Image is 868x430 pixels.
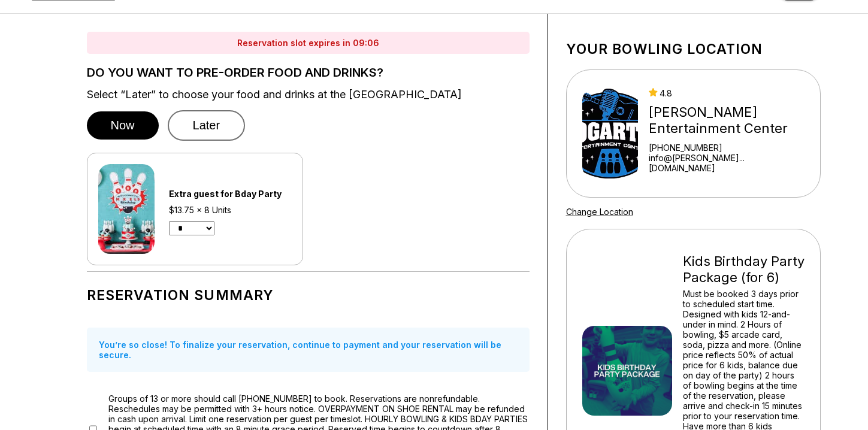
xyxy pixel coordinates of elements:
button: Later [168,110,246,141]
div: Reservation slot expires in 09:06 [87,32,530,54]
div: Kids Birthday Party Package (for 6) [683,253,805,286]
h1: Your bowling location [566,41,821,57]
div: $13.75 x 8 Units [169,205,292,215]
img: Extra guest for Bday Party [98,164,155,254]
div: Extra guest for Bday Party [169,189,292,199]
a: Change Location [566,207,633,217]
label: DO YOU WANT TO PRE-ORDER FOOD AND DRINKS? [87,66,530,79]
div: 4.8 [649,88,805,98]
a: info@[PERSON_NAME]...[DOMAIN_NAME] [649,153,805,173]
label: Select “Later” to choose your food and drinks at the [GEOGRAPHIC_DATA] [87,88,530,101]
div: [PHONE_NUMBER] [649,143,805,153]
div: [PERSON_NAME] Entertainment Center [649,104,805,137]
h1: Reservation Summary [87,287,530,304]
img: Bogart's Entertainment Center [582,89,638,178]
img: Kids Birthday Party Package (for 6) [582,326,672,416]
button: Now [87,111,159,140]
div: You’re so close! To finalize your reservation, continue to payment and your reservation will be s... [87,328,530,372]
